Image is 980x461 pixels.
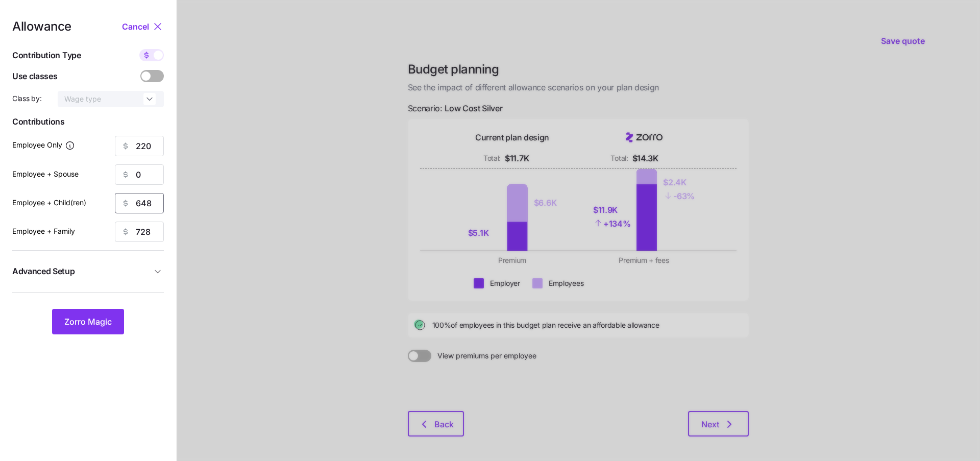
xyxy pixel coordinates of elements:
[12,259,164,284] button: Advanced Setup
[12,20,71,33] span: Allowance
[52,309,124,334] button: Zorro Magic
[12,139,75,151] label: Employee Only
[12,265,75,278] span: Advanced Setup
[12,226,75,237] label: Employee + Family
[122,20,152,33] button: Cancel
[12,49,81,62] span: Contribution Type
[12,115,164,128] span: Contributions
[12,197,86,208] label: Employee + Child(ren)
[122,20,149,33] span: Cancel
[12,93,41,104] span: Class by:
[12,70,57,83] span: Use classes
[64,316,112,328] span: Zorro Magic
[12,168,79,180] label: Employee + Spouse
